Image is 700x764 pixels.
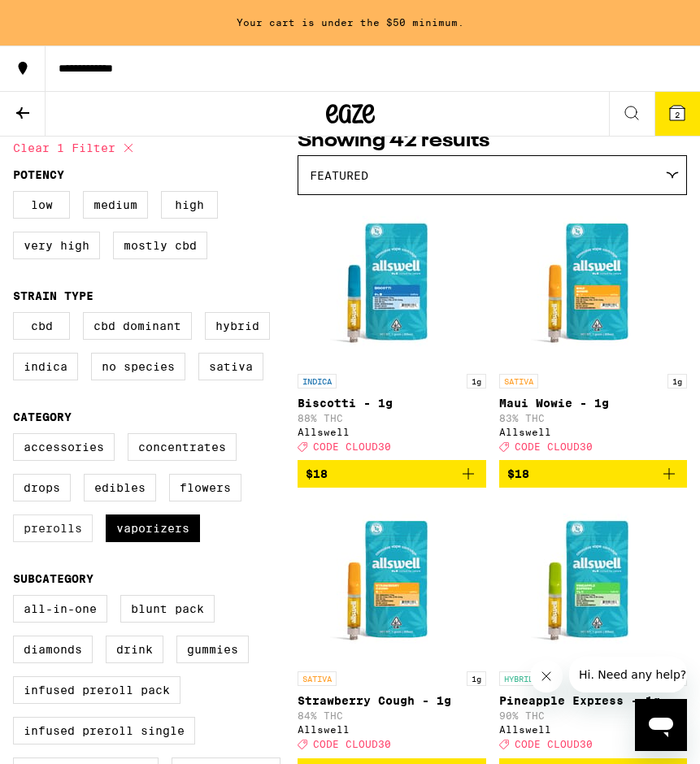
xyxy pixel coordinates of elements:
button: Add to bag [298,460,486,488]
a: Open page for Maui Wowie - 1g from Allswell [499,203,688,460]
label: Diamonds [13,636,93,663]
span: Featured [310,169,368,182]
label: Edibles [84,474,156,501]
label: Vaporizers [106,514,200,542]
label: Drink [106,636,163,663]
span: $18 [507,467,529,480]
legend: Potency [13,168,64,181]
legend: Subcategory [13,572,93,585]
p: 88% THC [298,413,486,423]
label: Sativa [198,353,263,380]
p: Showing 42 results [298,128,687,155]
img: Allswell - Biscotti - 1g [311,203,473,366]
p: INDICA [298,374,337,389]
legend: Category [13,410,72,423]
div: Allswell [499,427,688,437]
p: Biscotti - 1g [298,397,486,410]
span: CODE CLOUD30 [313,740,391,750]
p: 1g [467,374,486,389]
label: All-In-One [13,595,107,623]
label: Medium [83,191,148,219]
label: Infused Preroll Pack [13,676,180,704]
p: HYBRID [499,671,538,686]
button: Clear 1 filter [13,128,138,168]
label: Low [13,191,70,219]
legend: Strain Type [13,289,93,302]
p: Maui Wowie - 1g [499,397,688,410]
span: CODE CLOUD30 [515,740,593,750]
p: 90% THC [499,710,688,721]
label: Accessories [13,433,115,461]
p: SATIVA [298,671,337,686]
label: Hybrid [205,312,270,340]
label: Prerolls [13,514,93,542]
div: Allswell [298,724,486,735]
span: CODE CLOUD30 [515,441,593,452]
span: 2 [675,110,680,119]
button: Add to bag [499,460,688,488]
span: $18 [306,467,328,480]
iframe: Close message [530,660,563,692]
p: 84% THC [298,710,486,721]
label: Indica [13,353,78,380]
label: CBD Dominant [83,312,192,340]
a: Open page for Biscotti - 1g from Allswell [298,203,486,460]
p: Strawberry Cough - 1g [298,694,486,707]
label: Concentrates [128,433,237,461]
iframe: Message from company [569,657,687,692]
label: CBD [13,312,70,340]
span: CODE CLOUD30 [313,441,391,452]
a: Open page for Pineapple Express - 1g from Allswell [499,501,688,757]
a: Open page for Strawberry Cough - 1g from Allswell [298,501,486,757]
div: Allswell [499,724,688,735]
p: SATIVA [499,374,538,389]
label: Gummies [176,636,249,663]
label: Drops [13,474,71,501]
div: Allswell [298,427,486,437]
img: Allswell - Strawberry Cough - 1g [311,501,473,663]
label: Very High [13,232,100,259]
p: 1g [467,671,486,686]
img: Allswell - Pineapple Express - 1g [511,501,674,663]
label: Blunt Pack [120,595,215,623]
label: Infused Preroll Single [13,717,195,744]
label: Flowers [169,474,241,501]
label: Mostly CBD [113,232,207,259]
iframe: Button to launch messaging window [635,699,687,751]
label: High [161,191,218,219]
label: No Species [91,353,185,380]
p: Pineapple Express - 1g [499,694,688,707]
p: 83% THC [499,413,688,423]
p: 1g [667,374,687,389]
button: 2 [654,92,700,136]
img: Allswell - Maui Wowie - 1g [511,203,674,366]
